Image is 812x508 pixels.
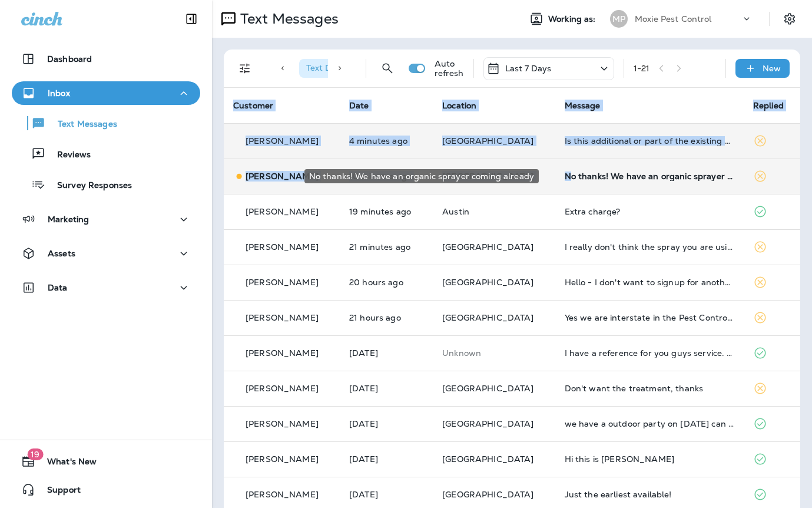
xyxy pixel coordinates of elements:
p: [PERSON_NAME] [246,384,319,393]
p: Aug 13, 2025 10:07 AM [349,207,423,216]
div: Extra charge? [565,207,734,216]
p: [PERSON_NAME] [246,136,319,146]
button: Support [12,478,200,502]
button: Search Messages [376,57,399,80]
p: [PERSON_NAME] [246,490,319,499]
p: Reviews [45,150,91,161]
p: This customer does not have a last location and the phone number they messaged is not assigned to... [442,348,546,358]
span: Austin [442,206,469,217]
p: Inbox [48,88,70,98]
p: [PERSON_NAME] [246,242,319,252]
span: [GEOGRAPHIC_DATA] [442,454,533,464]
div: MP [610,10,628,28]
p: Aug 12, 2025 01:44 PM [349,278,423,287]
button: 19What's New [12,450,200,473]
span: [GEOGRAPHIC_DATA] [442,277,533,288]
p: [PERSON_NAME] [246,278,319,287]
p: [PERSON_NAME] [246,171,319,181]
p: Dashboard [47,54,92,64]
div: we have a outdoor party on sept 13 can we spray some time before that? [565,419,734,428]
button: Reviews [12,141,200,166]
button: Filters [233,57,257,80]
p: Aug 11, 2025 09:36 AM [349,490,423,499]
button: Collapse Sidebar [175,7,208,31]
button: Marketing [12,207,200,231]
span: 19 [27,448,43,460]
p: Aug 11, 2025 08:32 PM [349,348,423,358]
div: Hi this is Jose Vargas [565,454,734,464]
p: Data [48,283,68,292]
p: Aug 11, 2025 02:07 PM [349,384,423,393]
div: Is this additional or part of the existing agreement [565,136,734,146]
p: New [763,64,781,73]
span: Working as: [548,14,598,24]
span: Support [35,485,81,499]
p: Survey Responses [45,180,132,192]
p: Text Messages [236,10,339,28]
p: Aug 13, 2025 10:05 AM [349,242,423,252]
button: Text Messages [12,111,200,136]
p: Text Messages [46,119,117,130]
div: I really don't think the spray you are using on the Italian Cypress Trees is working to kill the ... [565,242,734,252]
span: [GEOGRAPHIC_DATA] [442,489,533,500]
div: 1 - 21 [634,64,650,73]
span: [GEOGRAPHIC_DATA] [442,418,533,429]
p: Aug 13, 2025 10:22 AM [349,136,423,146]
button: Data [12,276,200,299]
span: [GEOGRAPHIC_DATA] [442,312,533,323]
button: Settings [779,8,800,29]
p: [PERSON_NAME] [246,419,319,428]
div: No thanks! We have an organic sprayer coming already [304,169,539,183]
p: Aug 11, 2025 10:07 AM [349,454,423,464]
p: Last 7 Days [505,64,552,73]
span: Message [565,100,601,111]
span: Date [349,100,369,111]
button: Survey Responses [12,172,200,197]
button: Dashboard [12,47,200,71]
div: Just the earliest available! [565,490,734,499]
span: [GEOGRAPHIC_DATA] [442,242,533,252]
div: Yes we are interstate in the Pest Control, not at home right now but let me know when you're avai... [565,313,734,322]
p: [PERSON_NAME] [246,348,319,358]
p: [PERSON_NAME] [246,207,319,216]
p: Marketing [48,215,89,224]
button: Inbox [12,81,200,105]
div: I have a reference for you guys service. His name is Mauricio Flores and his cell number is 1 385... [565,348,734,358]
p: Auto refresh [435,59,464,78]
span: [GEOGRAPHIC_DATA] [442,136,533,146]
p: Assets [48,249,75,258]
span: Replied [753,100,784,111]
p: [PERSON_NAME] [246,454,319,464]
span: What's New [35,457,97,471]
span: Location [442,100,476,111]
p: [PERSON_NAME] [246,313,319,322]
div: Hello - I don't want to signup for another monthly service. I have a question about "fog the foli... [565,278,734,287]
p: Aug 12, 2025 01:01 PM [349,313,423,322]
span: [GEOGRAPHIC_DATA] [442,383,533,394]
div: Text Direction:Incoming [299,59,419,78]
div: Don't want the treatment, thanks [565,384,734,393]
span: Text Direction : Incoming [306,62,400,73]
p: Moxie Pest Control [635,14,712,24]
button: Assets [12,242,200,265]
p: Aug 11, 2025 11:48 AM [349,419,423,428]
div: No thanks! We have an organic sprayer coming already [565,171,734,181]
span: Customer [233,100,273,111]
